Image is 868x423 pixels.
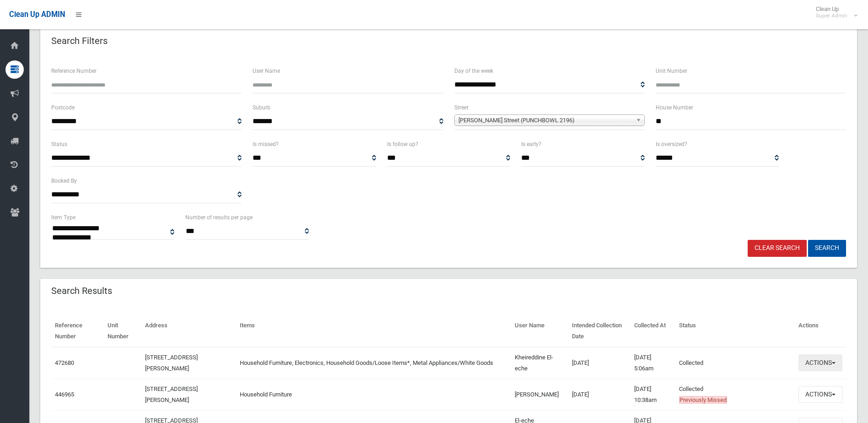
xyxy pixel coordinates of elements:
[511,379,568,410] td: [PERSON_NAME]
[236,379,512,410] td: Household Furniture
[55,359,74,366] a: 472680
[51,66,97,76] label: Reference Number
[631,347,675,379] td: [DATE] 5:06am
[795,315,846,347] th: Actions
[675,347,795,379] td: Collected
[236,315,512,347] th: Items
[454,103,469,113] label: Street
[656,66,687,76] label: Unit Number
[387,139,418,149] label: Is follow up?
[185,212,253,222] label: Number of results per page
[811,5,857,19] span: Clean Up
[798,386,842,403] button: Actions
[51,176,77,186] label: Booked By
[511,315,568,347] th: User Name
[816,12,847,19] small: Super Admin
[51,139,67,149] label: Status
[253,103,270,113] label: Suburb
[454,66,493,76] label: Day of the week
[40,32,119,50] header: Search Filters
[656,139,687,149] label: Is oversized?
[253,66,280,76] label: User Name
[521,139,541,149] label: Is early?
[656,103,693,113] label: House Number
[675,379,795,410] td: Collected
[511,347,568,379] td: Kheireddine El-eche
[51,212,75,222] label: Item Type
[808,240,846,257] button: Search
[141,315,236,347] th: Address
[458,115,632,126] span: [PERSON_NAME] Street (PUNCHBOWL 2196)
[145,385,198,403] a: [STREET_ADDRESS][PERSON_NAME]
[51,315,104,347] th: Reference Number
[631,315,675,347] th: Collected At
[568,315,631,347] th: Intended Collection Date
[798,354,842,371] button: Actions
[104,315,141,347] th: Unit Number
[253,139,279,149] label: Is missed?
[9,10,65,19] span: Clean Up ADMIN
[748,240,807,257] a: Clear Search
[236,347,512,379] td: Household Furniture, Electronics, Household Goods/Loose Items*, Metal Appliances/White Goods
[145,354,198,372] a: [STREET_ADDRESS][PERSON_NAME]
[631,379,675,410] td: [DATE] 10:38am
[675,315,795,347] th: Status
[679,396,727,404] span: Previously Missed
[55,391,74,398] a: 446965
[51,103,75,113] label: Postcode
[40,282,123,300] header: Search Results
[568,379,631,410] td: [DATE]
[568,347,631,379] td: [DATE]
